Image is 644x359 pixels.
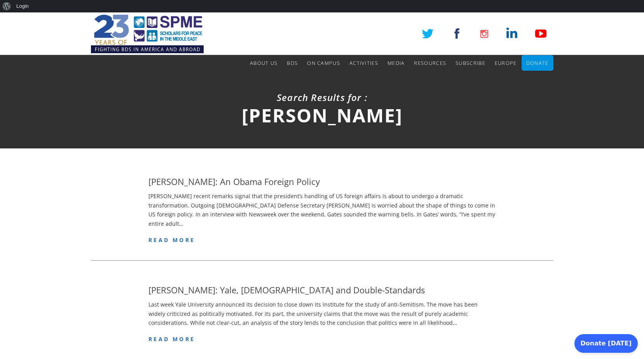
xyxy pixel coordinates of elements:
a: Media [387,55,405,71]
a: Activities [349,55,378,71]
span: Donate [526,59,549,66]
p: [PERSON_NAME] recent remarks signal that the president’s handling of US foreign affairs is about ... [148,192,496,228]
span: [PERSON_NAME] [242,103,403,128]
a: Resources [414,55,446,71]
a: Donate [526,55,549,71]
a: Europe [495,55,517,71]
span: BDS [287,59,298,66]
img: SPME [91,12,204,55]
h4: [PERSON_NAME]: Yale, [DEMOGRAPHIC_DATA] and Double-Standards [148,284,425,296]
a: read more [148,335,195,343]
a: read more [148,236,195,244]
span: Resources [414,59,446,66]
a: About Us [250,55,277,71]
p: Last week Yale University announced its decision to close down its institute for the study of ant... [148,300,496,328]
span: Europe [495,59,517,66]
a: On Campus [307,55,340,71]
span: Media [387,59,405,66]
a: Subscribe [456,55,485,71]
a: BDS [287,55,298,71]
span: On Campus [307,59,340,66]
span: Activities [349,59,378,66]
div: Search Results for : [91,91,553,104]
span: Subscribe [456,59,485,66]
span: About Us [250,59,277,66]
h4: [PERSON_NAME]: An Obama Foreign Policy [148,176,320,188]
